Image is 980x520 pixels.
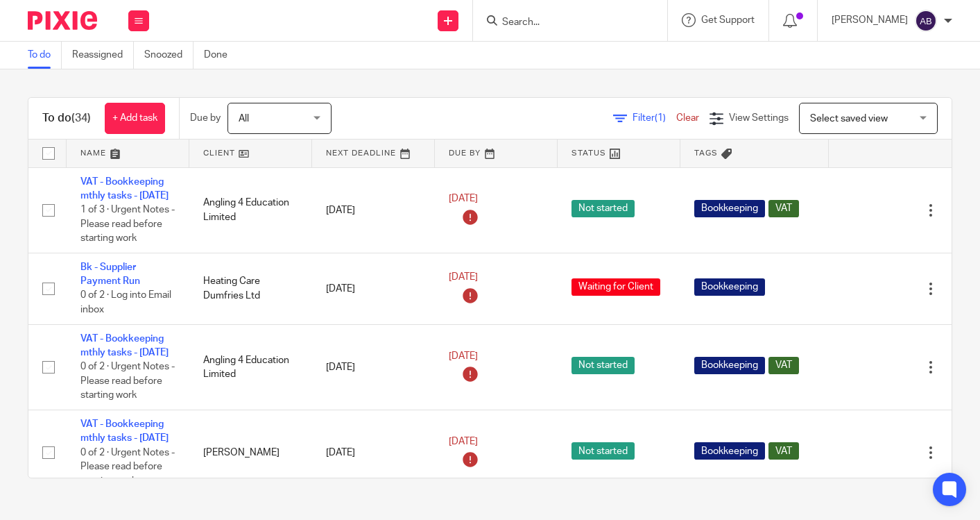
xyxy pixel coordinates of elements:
[144,42,194,69] a: Snoozed
[501,17,626,29] input: Search
[694,357,765,374] span: Bookkeeping
[105,103,165,134] a: + Add task
[701,15,755,25] span: Get Support
[190,111,221,125] p: Due by
[768,200,799,217] span: VAT
[80,334,169,358] a: VAT - Bookkeeping mthly tasks - [DATE]
[80,291,171,315] span: 0 of 2 · Log into Email inbox
[571,442,635,460] span: Not started
[80,362,175,401] span: 0 of 2 · Urgent Notes - Please read before starting work
[694,278,765,296] span: Bookkeeping
[204,42,238,69] a: Done
[832,13,908,27] p: [PERSON_NAME]
[239,114,249,124] span: All
[189,253,312,324] td: Heating Care Dumfries Ltd
[449,194,478,204] span: [DATE]
[449,351,478,361] span: [DATE]
[768,357,799,374] span: VAT
[768,442,799,460] span: VAT
[80,177,169,201] a: VAT - Bookkeeping mthly tasks - [DATE]
[676,113,699,123] a: Clear
[915,10,937,32] img: svg%3E
[449,273,478,283] span: [DATE]
[694,149,718,157] span: Tags
[80,262,140,286] a: Bk - Supplier Payment Run
[312,253,435,324] td: [DATE]
[72,42,134,69] a: Reassigned
[28,11,97,30] img: Pixie
[189,410,312,496] td: [PERSON_NAME]
[80,419,169,443] a: VAT - Bookkeeping mthly tasks - [DATE]
[42,111,91,126] h1: To do
[312,324,435,410] td: [DATE]
[571,357,635,374] span: Not started
[571,200,635,217] span: Not started
[189,324,312,410] td: Angling 4 Education Limited
[28,42,62,69] a: To do
[694,442,765,460] span: Bookkeeping
[312,167,435,253] td: [DATE]
[312,410,435,496] td: [DATE]
[71,112,91,124] span: (34)
[810,114,888,124] span: Select saved view
[633,113,676,123] span: Filter
[189,167,312,253] td: Angling 4 Education Limited
[655,113,666,123] span: (1)
[571,278,660,296] span: Waiting for Client
[80,205,175,243] span: 1 of 3 · Urgent Notes - Please read before starting work
[80,448,175,486] span: 0 of 2 · Urgent Notes - Please read before starting work
[729,113,789,123] span: View Settings
[449,437,478,446] span: [DATE]
[694,200,765,217] span: Bookkeeping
